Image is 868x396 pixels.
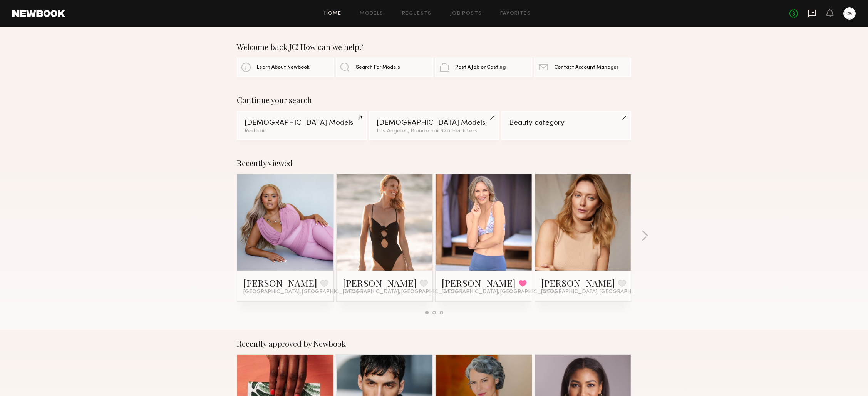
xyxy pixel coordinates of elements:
a: [DEMOGRAPHIC_DATA] ModelsLos Angeles, Blonde hair&2other filters [369,111,499,140]
span: Learn About Newbook [257,65,310,70]
span: [GEOGRAPHIC_DATA], [GEOGRAPHIC_DATA] [343,289,457,295]
a: [PERSON_NAME] [442,277,516,289]
div: Continue your search [237,95,631,105]
a: Beauty category [501,111,631,140]
div: Welcome back JC! How can we help? [237,42,631,52]
span: [GEOGRAPHIC_DATA], [GEOGRAPHIC_DATA] [541,289,656,295]
div: Recently viewed [237,159,631,168]
a: Contact Account Manager [534,58,631,77]
a: [DEMOGRAPHIC_DATA] ModelsRed hair [237,111,367,140]
a: Job Posts [450,11,482,16]
span: [GEOGRAPHIC_DATA], [GEOGRAPHIC_DATA] [442,289,556,295]
a: Post A Job or Casting [435,58,532,77]
div: [DEMOGRAPHIC_DATA] Models [245,119,359,127]
a: Favorites [500,11,531,16]
span: Post A Job or Casting [455,65,506,70]
div: [DEMOGRAPHIC_DATA] Models [377,119,491,127]
div: Red hair [245,129,359,134]
a: [PERSON_NAME] [243,277,317,289]
a: Requests [402,11,432,16]
a: [PERSON_NAME] [343,277,417,289]
a: Home [324,11,342,16]
div: Recently approved by Newbook [237,339,631,348]
div: Beauty category [509,119,623,127]
a: Learn About Newbook [237,58,334,77]
a: [PERSON_NAME] [541,277,615,289]
a: Search For Models [336,58,433,77]
span: [GEOGRAPHIC_DATA], [GEOGRAPHIC_DATA] [243,289,358,295]
span: Contact Account Manager [554,65,618,70]
a: Models [360,11,383,16]
div: Los Angeles, Blonde hair [377,129,491,134]
span: Search For Models [356,65,400,70]
span: & 2 other filter s [440,129,477,134]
